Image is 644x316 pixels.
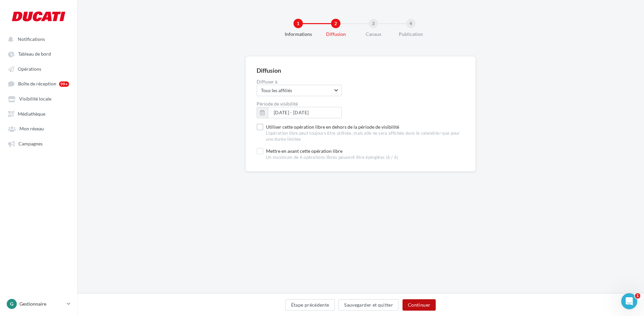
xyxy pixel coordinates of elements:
span: [DATE] - [DATE] [274,110,309,115]
label: Période de visibilité [257,102,465,106]
a: Médiathèque [4,108,73,120]
span: 1 [635,293,640,299]
a: Campagnes [4,137,73,149]
div: 2 [331,19,340,28]
div: myselect [257,85,342,96]
span: Boîte de réception [18,81,56,87]
span: Opérations [18,66,41,72]
button: Notifications [4,33,70,45]
div: Publication [389,31,432,38]
div: 1 [293,19,303,28]
a: Opérations [4,63,73,75]
a: Mon réseau [4,122,73,134]
span: Campagnes [18,141,43,146]
div: 3 [369,19,378,28]
div: Informations [277,31,320,38]
span: G [10,301,13,307]
button: Étape précédente [285,299,335,311]
div: 99+ [59,81,69,87]
span: L'opération libre peut toujours être utilisée, mais elle ne sera affichée dans le calendrier que ... [266,130,465,142]
a: Boîte de réception 99+ [4,77,73,90]
p: Gestionnaire [19,301,64,307]
div: Diffusion [314,31,357,38]
span: Médiathèque [18,111,45,117]
span: myselect activate [257,85,342,96]
a: Tableau de bord [4,48,73,60]
span: Notifications [18,36,45,42]
span: Tous les affiliés [261,87,333,94]
iframe: Intercom live chat [621,293,637,309]
label: Utiliser cette opération libre en dehors de la période de visibilité [257,124,465,142]
div: Diffusion [257,67,281,73]
span: Visibilité locale [19,96,51,102]
div: Canaux [352,31,395,38]
button: Continuer [402,299,436,311]
span: Tableau de bord [18,51,51,57]
button: Sauvegarder et quitter [338,299,399,311]
button: [DATE] - [DATE] [268,107,342,118]
a: G Gestionnaire [5,298,72,310]
div: 4 [406,19,416,28]
a: Visibilité locale [4,92,73,105]
span: Mon réseau [19,126,44,132]
label: Diffuser à [257,79,465,84]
